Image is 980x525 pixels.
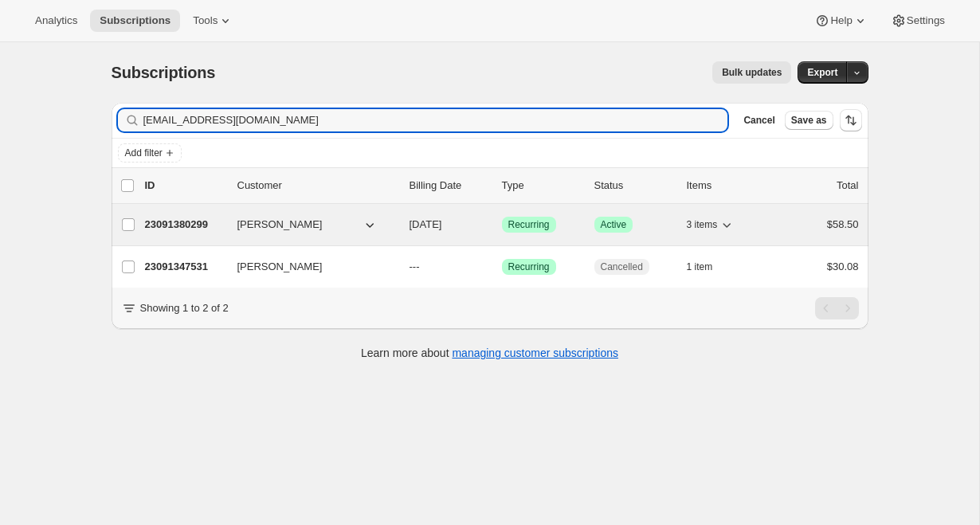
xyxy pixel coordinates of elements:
span: Export [807,66,837,79]
span: [PERSON_NAME] [237,217,323,233]
p: 23091380299 [145,217,225,233]
div: Items [687,178,766,194]
span: Analytics [35,14,77,27]
span: [DATE] [410,218,442,230]
span: Settings [907,14,945,27]
div: Type [502,178,582,194]
p: Learn more about [361,345,618,361]
span: Recurring [508,218,550,231]
span: $58.50 [827,218,859,230]
div: IDCustomerBilling DateTypeStatusItemsTotal [145,178,859,194]
span: 3 items [687,218,718,231]
input: Filter subscribers [143,109,728,131]
button: Cancel [737,111,781,130]
span: --- [410,261,420,272]
div: 23091380299[PERSON_NAME][DATE]SuccessRecurringSuccessActive3 items$58.50 [145,214,859,236]
button: [PERSON_NAME] [228,254,387,280]
button: Add filter [118,143,182,163]
span: Add filter [125,147,163,159]
p: 23091347531 [145,259,225,275]
button: Export [798,61,847,84]
span: Bulk updates [722,66,782,79]
span: 1 item [687,261,713,273]
button: [PERSON_NAME] [228,212,387,237]
button: Analytics [25,10,87,32]
span: Save as [791,114,827,127]
span: $30.08 [827,261,859,272]
span: Help [830,14,852,27]
span: Subscriptions [100,14,171,27]
button: Help [805,10,877,32]
div: 23091347531[PERSON_NAME]---SuccessRecurringCancelled1 item$30.08 [145,256,859,278]
nav: Pagination [815,297,859,319]
span: Cancelled [601,261,643,273]
span: Cancel [743,114,774,127]
button: Tools [183,10,243,32]
p: Billing Date [410,178,489,194]
button: 1 item [687,256,731,278]
span: Recurring [508,261,550,273]
p: Showing 1 to 2 of 2 [140,300,229,316]
span: [PERSON_NAME] [237,259,323,275]
a: managing customer subscriptions [452,347,618,359]
span: Subscriptions [112,64,216,81]
button: Subscriptions [90,10,180,32]
button: 3 items [687,214,735,236]
button: Sort the results [840,109,862,131]
p: Customer [237,178,397,194]
span: Tools [193,14,218,27]
p: Status [594,178,674,194]
p: ID [145,178,225,194]
button: Save as [785,111,833,130]
span: Active [601,218,627,231]
button: Bulk updates [712,61,791,84]
button: Settings [881,10,955,32]
p: Total [837,178,858,194]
